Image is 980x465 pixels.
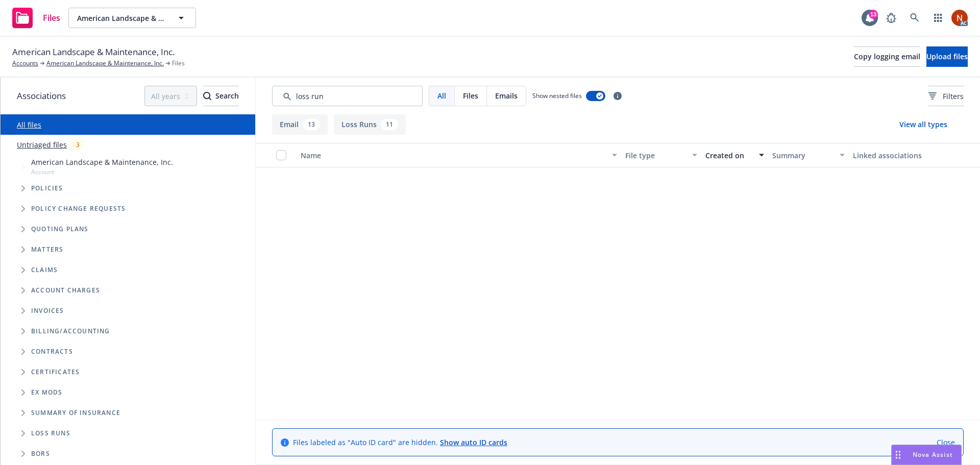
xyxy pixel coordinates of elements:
[31,226,89,232] span: Quoting plans
[203,92,211,100] svg: Search
[928,8,948,28] a: Switch app
[12,59,38,68] a: Accounts
[31,206,126,212] span: Policy change requests
[31,287,100,293] span: Account charges
[926,46,968,67] button: Upload files
[31,185,63,191] span: Policies
[301,150,606,161] div: Name
[272,86,423,106] input: Search by keyword...
[854,52,920,61] span: Copy logging email
[17,89,66,103] span: Associations
[297,143,621,167] button: Name
[334,114,406,135] button: Loss Runs
[77,13,165,23] span: American Landscape & Maintenance, Inc.
[463,90,478,101] span: Files
[293,437,507,448] span: Files labeled as "Auto ID card" are hidden.
[17,139,67,150] a: Untriaged files
[172,59,185,68] span: Files
[8,4,64,32] a: Files
[31,247,63,253] span: Matters
[276,150,286,160] input: Select all
[203,86,239,106] button: SearchSearch
[43,14,60,22] span: Files
[31,410,120,416] span: Summary of insurance
[303,119,320,130] div: 13
[928,86,964,106] button: Filters
[883,114,964,135] button: View all types
[437,90,446,101] span: All
[381,119,398,130] div: 11
[869,10,878,19] div: 13
[31,157,173,167] span: American Landscape & Maintenance, Inc.
[31,308,64,314] span: Invoices
[495,90,518,101] span: Emails
[928,91,964,102] span: Filters
[440,437,507,447] a: Show auto ID cards
[913,450,953,459] span: Nova Assist
[891,445,962,465] button: Nova Assist
[71,139,85,151] div: 3
[1,155,255,321] div: Tree Example
[854,46,920,67] button: Copy logging email
[904,8,925,28] a: Search
[31,167,173,176] span: Account
[1,321,255,464] div: Folder Tree Example
[31,328,110,334] span: Billing/Accounting
[31,451,50,457] span: BORs
[203,86,239,106] div: Search
[768,143,848,167] button: Summary
[849,143,929,167] button: Linked associations
[17,120,41,130] a: All files
[31,349,73,355] span: Contracts
[625,150,686,161] div: File type
[68,8,196,28] button: American Landscape & Maintenance, Inc.
[943,91,964,102] span: Filters
[31,389,62,396] span: Ex Mods
[853,150,925,161] div: Linked associations
[621,143,701,167] button: File type
[12,45,175,59] span: American Landscape & Maintenance, Inc.
[272,114,328,135] button: Email
[772,150,833,161] div: Summary
[46,59,164,68] a: American Landscape & Maintenance, Inc.
[892,445,904,464] div: Drag to move
[31,267,58,273] span: Claims
[701,143,768,167] button: Created on
[926,52,968,61] span: Upload files
[31,430,70,436] span: Loss Runs
[951,10,968,26] img: photo
[705,150,753,161] div: Created on
[31,369,80,375] span: Certificates
[532,91,582,100] span: Show nested files
[937,437,955,448] a: Close
[881,8,901,28] a: Report a Bug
